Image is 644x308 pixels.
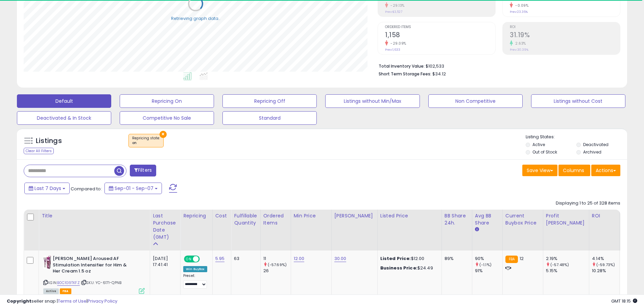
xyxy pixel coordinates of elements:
[222,94,317,108] button: Repricing Off
[531,94,625,108] button: Listings without Cost
[532,142,545,147] label: Active
[428,94,523,108] button: Non Competitive
[513,3,528,8] small: -0.09%
[380,265,436,271] div: $24.49
[263,256,291,262] div: 11
[563,167,584,174] span: Columns
[334,255,347,262] a: 30.00
[43,288,59,294] span: All listings currently available for purchase on Amazon
[183,274,207,289] div: Preset:
[132,141,160,145] div: on
[385,10,402,14] small: Prev: $3,527
[505,212,540,227] div: Current Buybox Price
[388,3,405,8] small: -29.13%
[294,212,329,219] div: Min Price
[380,256,436,262] div: $12.00
[294,255,305,262] a: 12.00
[558,165,590,176] button: Columns
[183,212,210,219] div: Repricing
[510,48,528,52] small: Prev: 30.39%
[24,148,54,154] div: Clear All Filters
[17,111,111,125] button: Deactivated & In Stock
[43,256,51,269] img: 41FxxQuZfUL._SL40_.jpg
[263,268,291,274] div: 26
[385,31,495,40] h2: 1,158
[43,256,145,293] div: ASIN:
[234,256,255,262] div: 63
[36,136,62,146] h5: Listings
[385,25,495,29] span: Ordered Items
[380,265,418,271] b: Business Price:
[215,255,225,262] a: 5.95
[522,165,557,176] button: Save View
[611,298,637,304] span: 2025-09-17 18:15 GMT
[42,212,147,219] div: Title
[34,185,61,192] span: Last 7 Days
[379,63,425,69] b: Total Inventory Value:
[183,266,207,272] div: Win BuyBox
[71,186,102,192] span: Compared to:
[88,298,117,304] a: Privacy Policy
[513,41,526,46] small: 2.63%
[160,131,167,138] button: ×
[445,256,467,262] div: 89%
[130,165,156,176] button: Filters
[475,212,500,227] div: Avg BB Share
[432,71,446,77] span: $34.12
[550,262,569,267] small: (-57.48%)
[510,10,528,14] small: Prev: 23.36%
[510,31,620,40] h2: 31.19%
[24,183,70,194] button: Last 7 Days
[7,298,117,305] div: seller snap | |
[475,256,502,262] div: 90%
[475,227,479,233] small: Avg BB Share.
[199,256,210,262] span: OFF
[53,256,135,276] b: [PERSON_NAME] Aroused AF Stimulation Intensifier for Him & Her Cream 1.5 oz
[60,288,71,294] span: FBA
[268,262,287,267] small: (-57.69%)
[57,280,80,286] a: B0C1G9TKFZ
[81,280,121,285] span: | SKU: YC-6171-QPNB
[171,15,220,21] div: Retrieving graph data..
[510,25,620,29] span: ROI
[526,134,627,140] p: Listing States:
[479,262,492,267] small: (-1.1%)
[334,212,375,219] div: [PERSON_NAME]
[132,136,160,146] span: Repricing state :
[546,268,589,274] div: 5.15%
[583,142,609,147] label: Deactivated
[215,212,229,219] div: Cost
[546,256,589,262] div: 2.19%
[556,200,620,207] div: Displaying 1 to 25 of 328 items
[520,255,524,262] span: 12
[325,94,420,108] button: Listings without Min/Max
[222,111,317,125] button: Standard
[185,256,193,262] span: ON
[380,255,411,262] b: Listed Price:
[58,298,87,304] a: Terms of Use
[583,149,601,155] label: Archived
[234,212,257,227] div: Fulfillable Quantity
[379,71,431,77] b: Short Term Storage Fees:
[592,212,617,219] div: ROI
[475,268,502,274] div: 91%
[120,111,214,125] button: Competitive No Sale
[592,256,619,262] div: 4.14%
[7,298,31,304] strong: Copyright
[263,212,288,227] div: Ordered Items
[532,149,557,155] label: Out of Stock
[546,212,586,227] div: Profit [PERSON_NAME]
[120,94,214,108] button: Repricing On
[17,94,111,108] button: Default
[380,212,439,219] div: Listed Price
[592,268,619,274] div: 10.28%
[379,62,615,70] li: $102,533
[153,212,177,241] div: Last Purchase Date (GMT)
[445,212,469,227] div: BB Share 24h.
[591,165,620,176] button: Actions
[505,256,518,263] small: FBA
[104,183,162,194] button: Sep-01 - Sep-07
[153,256,175,268] div: [DATE] 17:41:41
[596,262,615,267] small: (-59.73%)
[385,48,400,52] small: Prev: 1,633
